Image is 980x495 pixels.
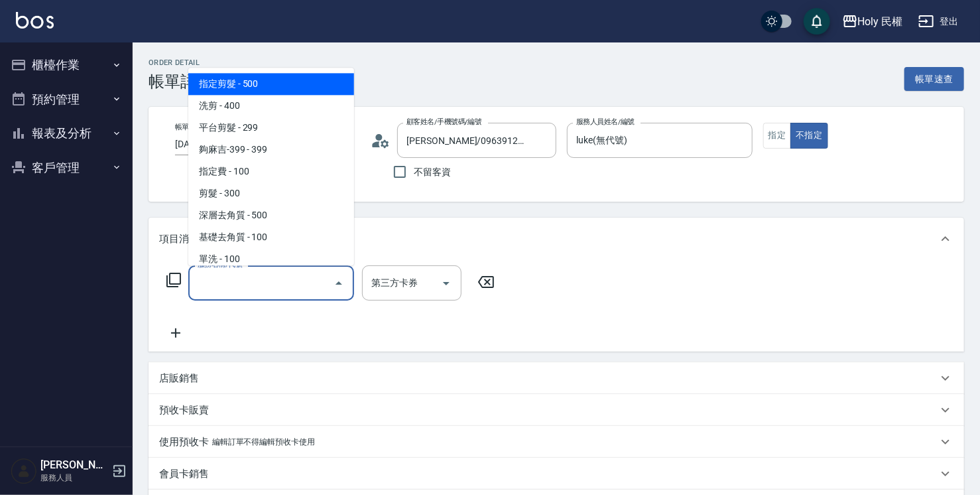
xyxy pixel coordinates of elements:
[188,73,354,95] span: 指定剪髮 - 500
[5,48,127,82] button: 櫃檯作業
[188,204,354,226] span: 深層去角質 - 500
[804,8,830,35] button: save
[149,394,964,426] div: 預收卡販賣
[188,161,354,182] span: 指定費 - 100
[149,426,964,458] div: 使用預收卡編輯訂單不得編輯預收卡使用
[904,67,964,92] button: 帳單速查
[11,458,37,484] img: Person
[5,82,127,117] button: 預約管理
[436,273,457,294] button: Open
[414,165,451,179] span: 不留客資
[16,12,54,29] img: Logo
[149,362,964,394] div: 店販銷售
[858,13,903,30] div: Holy 民權
[188,139,354,161] span: 夠麻吉-399 - 399
[149,72,212,91] h3: 帳單詳細
[913,9,964,34] button: 登出
[5,151,127,185] button: 客戶管理
[188,117,354,139] span: 平台剪髮 - 299
[159,467,209,481] p: 會員卡銷售
[188,182,354,204] span: 剪髮 - 300
[188,248,354,270] span: 單洗 - 100
[159,435,209,449] p: 使用預收卡
[40,472,108,484] p: 服務人員
[763,123,792,149] button: 指定
[159,372,199,386] p: 店販銷售
[406,117,482,127] label: 顧客姓名/手機號碼/編號
[175,122,203,132] label: 帳單日期
[149,218,964,260] div: 項目消費
[188,95,354,117] span: 洗剪 - 400
[212,435,315,449] p: 編輯訂單不得編輯預收卡使用
[149,458,964,490] div: 會員卡銷售
[149,260,964,352] div: 項目消費
[159,403,209,417] p: 預收卡販賣
[40,459,108,472] h5: [PERSON_NAME]
[328,273,349,294] button: Close
[837,8,908,35] button: Holy 民權
[175,133,281,155] input: YYYY/MM/DD hh:mm
[790,123,827,149] button: 不指定
[5,116,127,151] button: 報表及分析
[149,58,212,67] h2: Order detail
[188,226,354,248] span: 基礎去角質 - 100
[576,117,635,127] label: 服務人員姓名/編號
[159,232,199,246] p: 項目消費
